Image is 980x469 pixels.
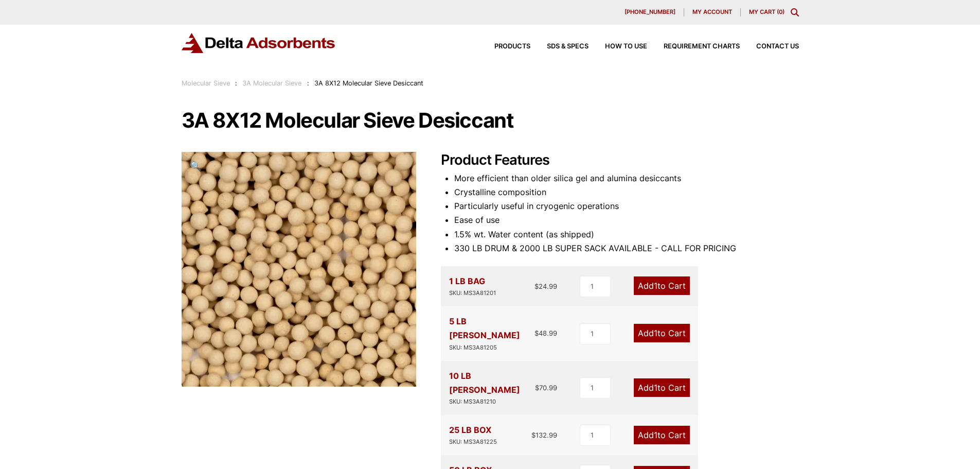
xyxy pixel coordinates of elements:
[449,397,536,407] div: SKU: MS3A81210
[449,274,496,298] div: 1 LB BAG
[454,199,799,213] li: Particularly useful in cryogenic operations
[454,185,799,199] li: Crystalline composition
[182,152,210,180] a: View full-screen image gallery
[449,343,535,353] div: SKU: MS3A81205
[182,110,799,131] h1: 3A 8X12 Molecular Sieve Desiccant
[534,282,539,290] span: $
[494,43,530,50] span: Products
[654,281,657,291] span: 1
[314,79,423,87] span: 3A 8X12 Molecular Sieve Desiccant
[190,160,202,171] span: 🔍
[530,43,589,50] a: SDS & SPECS
[534,282,557,290] bdi: 24.99
[478,43,530,50] a: Products
[441,152,799,169] h2: Product Features
[756,43,799,50] span: Contact Us
[589,43,647,50] a: How to Use
[449,437,497,447] div: SKU: MS3A81225
[534,329,539,337] span: $
[182,33,336,53] img: Delta Adsorbents
[634,276,690,295] a: Add1to Cart
[779,8,782,15] span: 0
[616,8,684,16] a: [PHONE_NUMBER]
[454,228,799,241] li: 1.5% wt. Water content (as shipped)
[307,79,309,87] span: :
[654,328,657,338] span: 1
[634,378,690,397] a: Add1to Cart
[791,8,799,16] div: Toggle Modal Content
[740,43,799,50] a: Contact Us
[534,329,557,337] bdi: 48.99
[449,288,496,298] div: SKU: MS3A81201
[449,315,535,352] div: 5 LB [PERSON_NAME]
[634,426,690,444] a: Add1to Cart
[449,423,497,447] div: 25 LB BOX
[235,79,237,87] span: :
[531,431,557,439] bdi: 132.99
[535,384,539,392] span: $
[684,8,741,16] a: My account
[454,241,799,255] li: 330 LB DRUM & 2000 LB SUPER SACK AVAILABLE - CALL FOR PRICING
[449,369,536,407] div: 10 LB [PERSON_NAME]
[654,383,657,393] span: 1
[535,384,557,392] bdi: 70.99
[531,431,536,439] span: $
[634,324,690,342] a: Add1to Cart
[454,213,799,227] li: Ease of use
[664,43,740,50] span: Requirement Charts
[454,171,799,185] li: More efficient than older silica gel and alumina desiccants
[749,8,785,15] a: My Cart (0)
[625,9,675,15] span: [PHONE_NUMBER]
[242,79,301,87] a: 3A Molecular Sieve
[654,430,657,440] span: 1
[647,43,740,50] a: Requirement Charts
[605,43,647,50] span: How to Use
[692,9,732,15] span: My account
[547,43,589,50] span: SDS & SPECS
[182,79,230,87] a: Molecular Sieve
